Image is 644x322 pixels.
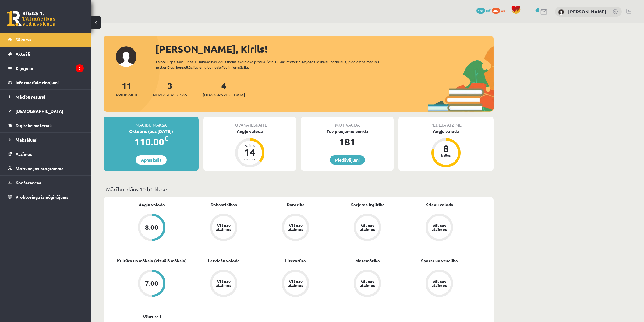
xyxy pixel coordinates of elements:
div: Vēl nav atzīmes [431,223,448,231]
div: Vēl nav atzīmes [359,223,376,231]
span: 407 [492,8,500,14]
a: Angļu valoda Atlicis 14 dienas [203,128,296,168]
span: Aktuāli [16,51,30,57]
a: Angļu valoda 8 balles [398,128,494,168]
a: Krievu valoda [425,201,453,208]
a: Aktuāli [8,47,84,61]
span: Motivācijas programma [16,166,64,171]
a: 7.00 [116,270,188,298]
div: Angļu valoda [203,128,296,135]
span: € [164,134,168,143]
a: Vēl nav atzīmes [260,270,331,298]
a: Piedāvājumi [330,155,365,165]
div: 8 [437,144,455,153]
span: Proktoringa izmēģinājums [16,194,69,200]
a: Datorika [287,201,305,208]
div: Atlicis [241,144,259,147]
a: Vēl nav atzīmes [403,214,475,242]
a: Vēsture I [143,313,161,320]
a: Apmaksāt [136,155,167,165]
div: Laipni lūgts savā Rīgas 1. Tālmācības vidusskolas skolnieka profilā. Šeit Tu vari redzēt tuvojošo... [156,59,390,70]
span: Atzīmes [16,151,32,157]
div: 110.00 [104,135,199,149]
legend: Ziņojumi [16,61,84,75]
a: Vēl nav atzīmes [188,214,260,242]
div: [PERSON_NAME], Kirils! [155,42,494,56]
div: 181 [301,135,394,149]
span: Digitālie materiāli [16,123,52,128]
a: Vēl nav atzīmes [331,270,403,298]
a: Digitālie materiāli [8,118,84,132]
span: xp [501,8,505,12]
a: Angļu valoda [139,201,165,208]
a: Sports un veselība [421,257,458,264]
span: Mācību resursi [16,94,45,100]
a: Latviešu valoda [208,257,240,264]
div: Angļu valoda [398,128,494,135]
a: Dabaszinības [211,201,237,208]
a: Maksājumi [8,133,84,147]
a: Ziņojumi3 [8,61,84,75]
a: Vēl nav atzīmes [331,214,403,242]
div: Mācību maksa [104,117,199,128]
a: 181 mP [476,8,491,12]
a: Konferences [8,176,84,190]
a: Kultūra un māksla (vizuālā māksla) [117,257,187,264]
i: 3 [76,64,84,72]
a: Mācību resursi [8,90,84,104]
p: Mācību plāns 10.b1 klase [106,185,491,193]
a: 11Priekšmeti [116,80,137,98]
a: 4[DEMOGRAPHIC_DATA] [203,80,245,98]
a: Vēl nav atzīmes [188,270,260,298]
div: 14 [241,147,259,157]
div: Oktobris (līdz [DATE]) [104,128,199,135]
a: [PERSON_NAME] [568,9,606,15]
span: mP [486,8,491,12]
div: 8.00 [145,224,158,231]
div: Pēdējā atzīme [398,117,494,128]
div: Vēl nav atzīmes [287,279,304,287]
div: Vēl nav atzīmes [287,223,304,231]
a: 407 xp [492,8,508,12]
a: 8.00 [116,214,188,242]
div: Tev pieejamie punkti [301,128,394,135]
span: [DEMOGRAPHIC_DATA] [203,92,245,98]
a: Rīgas 1. Tālmācības vidusskola [7,11,55,26]
a: [DEMOGRAPHIC_DATA] [8,104,84,118]
a: Sākums [8,33,84,47]
div: Vēl nav atzīmes [215,279,232,287]
legend: Maksājumi [16,133,84,147]
a: Literatūra [285,257,306,264]
a: Motivācijas programma [8,161,84,175]
span: Konferences [16,180,41,185]
div: 7.00 [145,280,158,287]
a: Karjeras izglītība [350,201,385,208]
div: Tuvākā ieskaite [203,117,296,128]
div: Vēl nav atzīmes [359,279,376,287]
a: 3Neizlasītās ziņas [153,80,187,98]
div: Vēl nav atzīmes [215,223,232,231]
span: [DEMOGRAPHIC_DATA] [16,108,63,114]
div: dienas [241,157,259,161]
span: Neizlasītās ziņas [153,92,187,98]
span: 181 [476,8,485,14]
span: Priekšmeti [116,92,137,98]
div: Vēl nav atzīmes [431,279,448,287]
a: Proktoringa izmēģinājums [8,190,84,204]
a: Vēl nav atzīmes [260,214,331,242]
img: Kirils Bondarevs [558,9,564,15]
div: Motivācija [301,117,394,128]
a: Atzīmes [8,147,84,161]
span: Sākums [16,37,31,42]
a: Vēl nav atzīmes [403,270,475,298]
a: Matemātika [355,257,380,264]
div: balles [437,153,455,157]
legend: Informatīvie ziņojumi [16,75,84,89]
a: Informatīvie ziņojumi [8,75,84,89]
